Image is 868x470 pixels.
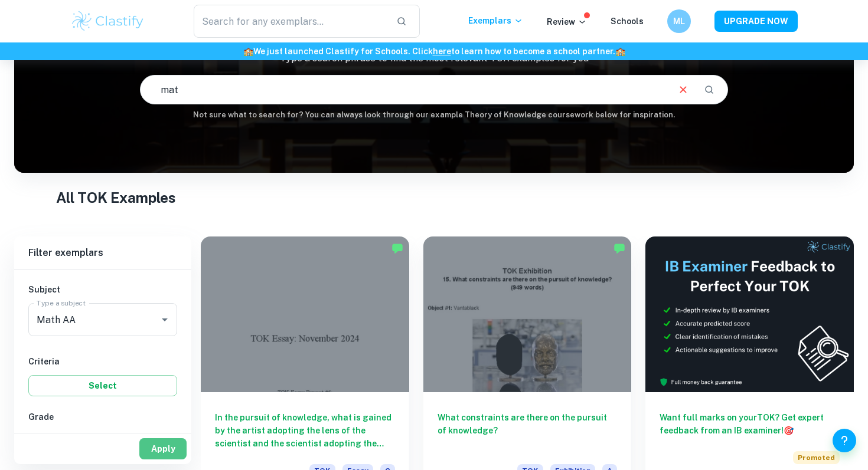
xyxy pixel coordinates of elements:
[614,242,625,254] img: Marked
[667,9,691,33] button: ML
[37,298,86,308] label: Type a subject
[14,236,191,269] h6: Filter exemplars
[645,236,854,392] img: Thumbnail
[547,15,587,28] p: Review
[391,242,403,254] img: Marked
[2,45,866,58] h6: We just launched Clastify for Schools. Click to learn how to become a school partner.
[28,355,177,368] h6: Criteria
[672,78,694,101] button: Clear
[699,80,719,100] button: Search
[660,411,840,437] h6: Want full marks on your TOK ? Get expert feedback from an IB examiner!
[28,375,177,396] button: Select
[141,73,667,106] input: E.g. human science, ways of knowing, religious objects...
[14,109,854,121] h6: Not sure what to search for? You can always look through our example Theory of Knowledge coursewo...
[433,47,451,56] a: here
[714,11,798,32] button: UPGRADE NOW
[28,410,177,423] h6: Grade
[70,9,145,33] img: Clastify logo
[468,14,523,27] p: Exemplars
[156,311,173,328] button: Open
[784,426,794,435] span: 🎯
[194,5,387,38] input: Search for any exemplars...
[243,47,253,56] span: 🏫
[28,283,177,296] h6: Subject
[611,17,644,26] a: Schools
[833,429,856,452] button: Help and Feedback
[56,187,812,208] h1: All TOK Examples
[793,451,840,464] span: Promoted
[215,411,395,450] h6: In the pursuit of knowledge, what is gained by the artist adopting the lens of the scientist and ...
[438,411,618,450] h6: What constraints are there on the pursuit of knowledge?
[673,15,686,28] h6: ML
[139,438,187,459] button: Apply
[615,47,625,56] span: 🏫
